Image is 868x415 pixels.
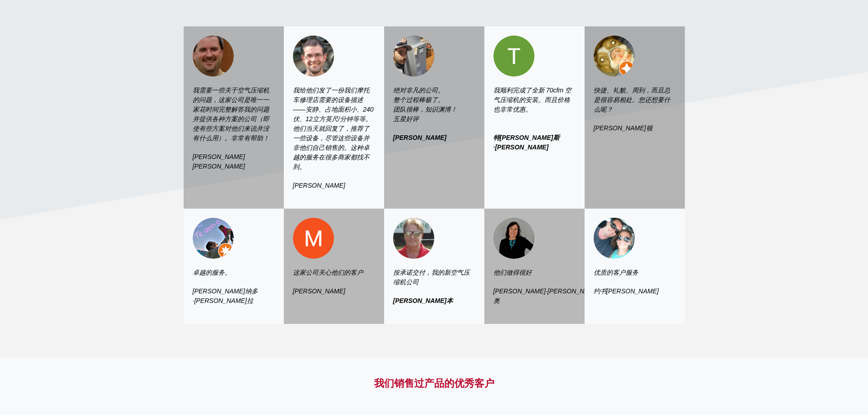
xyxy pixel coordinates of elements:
[393,115,419,123] font: 五星好评
[393,297,453,304] font: [PERSON_NAME]本
[393,96,444,103] font: 整个过程棒极了。
[374,378,494,389] font: 我们销售过产品的优秀客户
[193,269,231,276] font: 卓越的服务。
[594,124,652,132] font: [PERSON_NAME]顿
[393,36,434,77] img: 本·戈欣
[493,287,600,304] font: [PERSON_NAME]·[PERSON_NAME]奥
[594,36,635,77] img: 史蒂夫·赫尔顿
[594,87,670,113] font: 快捷、礼貌、周到，而且总是很容易相处。您还想要什么呢？
[493,218,534,259] img: 丽莎·里乔
[393,134,447,141] font: [PERSON_NAME]
[293,87,374,170] font: 我给他们发了一份我们摩托车修理店需要的设备描述——安静、占地面积小、240伏、12立方英尺/分钟等等。他们当天就回复了，推荐了一些设备，尽管这些设备并非他们自己销售的。这种卓越的服务在很多商家都...
[493,87,572,113] font: 我顺利完成了全新 70cfm 空气压缩机的安装。而且价格也非常优惠。
[493,134,560,151] font: 特[PERSON_NAME]斯·[PERSON_NAME]
[493,269,532,276] font: 他们做得很好
[293,269,363,276] font: 这家公司关心他们的客户
[193,36,234,77] img: 托德·卓别林
[594,287,659,295] font: 约书[PERSON_NAME]
[193,153,245,170] font: [PERSON_NAME][PERSON_NAME]
[393,218,434,259] img: mark osborn
[493,36,534,77] img: 特拉维斯·格林
[594,218,635,259] img: 约书亚·斯塔内斯
[293,36,334,77] img: 安德鲁·杜西
[193,87,269,142] font: 我需要一些关于空气压缩机的问题，这家公司是唯一一家花时间完整解答我的问题并提供各种方案的公司（即使有些方案对他们来说并没有什么用）。非常有帮助！
[393,106,457,113] font: 团队很棒，知识渊博！
[193,218,234,259] img: 利奥·佩雷拉
[393,87,444,94] font: 绝对非凡的公司。
[193,287,258,304] font: [PERSON_NAME]纳多·[PERSON_NAME]拉
[293,287,345,295] font: [PERSON_NAME]
[594,269,638,276] font: 优质的客户服务
[293,218,334,259] img: 迈克尔·巴切勒
[393,269,470,286] font: 按承诺交付，我的新空气压缩机公司
[293,182,345,189] font: [PERSON_NAME]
